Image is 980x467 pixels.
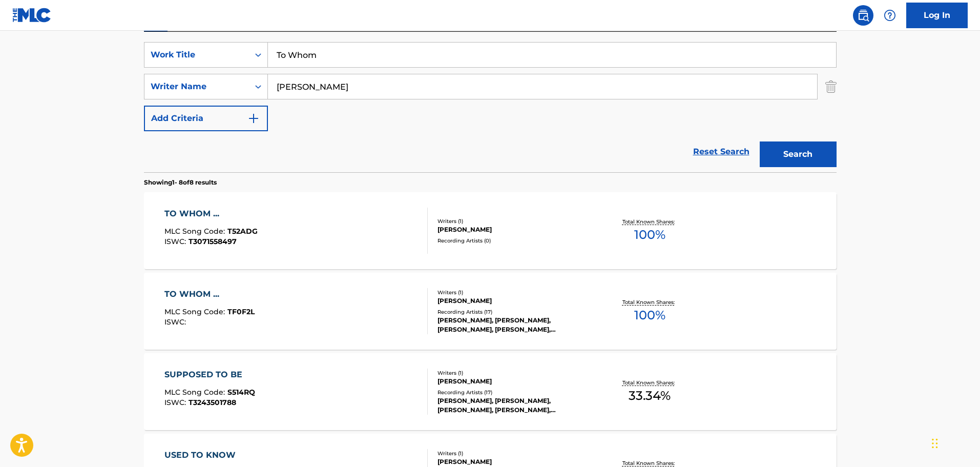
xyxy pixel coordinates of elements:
p: Total Known Shares: [622,379,677,387]
div: Recording Artists ( 0 ) [437,237,592,245]
div: [PERSON_NAME] [437,296,592,306]
span: 100 % [634,306,665,324]
span: MLC Song Code : [164,388,227,397]
div: TO WHOM ... [164,288,255,300]
span: MLC Song Code : [164,307,227,316]
a: Log In [906,3,968,28]
div: Writers ( 1 ) [437,289,592,296]
span: T3243501788 [189,398,236,407]
p: Total Known Shares: [622,298,677,306]
span: TF0F2L [227,307,255,316]
div: [PERSON_NAME], [PERSON_NAME], [PERSON_NAME], [PERSON_NAME], [PERSON_NAME] [437,396,592,415]
img: help [884,9,896,22]
div: Writer Name [151,80,243,93]
iframe: Chat Widget [929,418,980,467]
p: Total Known Shares: [622,218,677,226]
a: Reset Search [688,140,755,163]
form: Search Form [144,42,837,172]
div: [PERSON_NAME] [437,377,592,386]
a: SUPPOSED TO BEMLC Song Code:S514RQISWC:T3243501788Writers (1)[PERSON_NAME]Recording Artists (17)[... [144,353,837,430]
div: [PERSON_NAME] [437,457,592,466]
span: ISWC : [164,398,189,407]
span: 33.34 % [629,387,671,405]
a: TO WHOM ...MLC Song Code:T52ADGISWC:T3071558497Writers (1)[PERSON_NAME]Recording Artists (0)Total... [144,192,837,269]
img: MLC Logo [12,8,52,23]
span: ISWC : [164,317,189,327]
button: Search [760,141,837,167]
span: T52ADG [227,227,258,236]
span: T3071558497 [189,237,237,246]
p: Showing 1 - 8 of 8 results [144,178,217,187]
span: 100 % [634,226,665,244]
div: Help [880,5,900,26]
img: Delete Criterion [825,74,837,99]
div: Recording Artists ( 17 ) [437,389,592,396]
img: 9d2ae6d4665cec9f34b9.svg [247,112,260,125]
span: S514RQ [227,388,255,397]
div: TO WHOM ... [164,208,258,220]
div: Recording Artists ( 17 ) [437,308,592,316]
div: Writers ( 1 ) [437,369,592,377]
div: Drag [932,428,938,459]
a: TO WHOM ...MLC Song Code:TF0F2LISWC:Writers (1)[PERSON_NAME]Recording Artists (17)[PERSON_NAME], ... [144,273,837,350]
div: Writers ( 1 ) [437,217,592,225]
div: Writers ( 1 ) [437,450,592,457]
div: [PERSON_NAME] [437,225,592,234]
div: SUPPOSED TO BE [164,369,255,381]
span: MLC Song Code : [164,227,227,236]
div: USED TO KNOW [164,449,257,461]
img: search [857,9,869,22]
div: Work Title [151,49,243,61]
p: Total Known Shares: [622,459,677,467]
div: [PERSON_NAME], [PERSON_NAME], [PERSON_NAME], [PERSON_NAME], [PERSON_NAME] [437,316,592,334]
span: ISWC : [164,237,189,246]
a: Public Search [853,5,873,26]
button: Add Criteria [144,106,268,131]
